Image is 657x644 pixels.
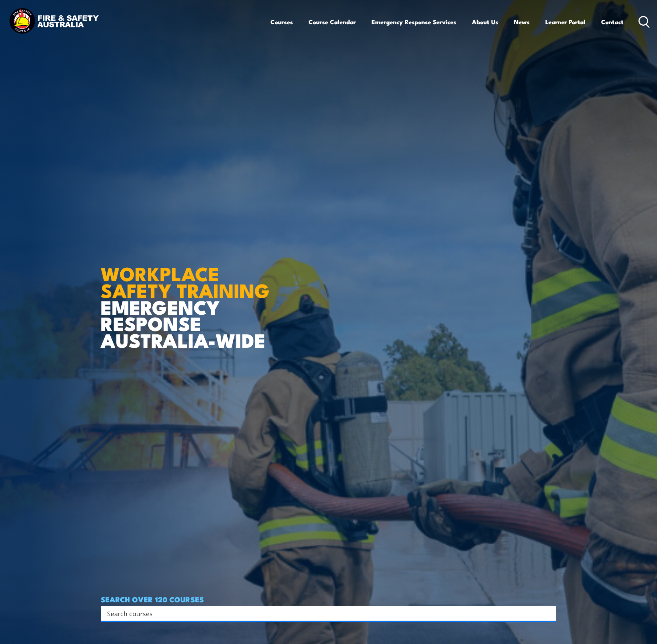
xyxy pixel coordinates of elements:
[472,12,498,31] a: About Us
[544,608,554,618] button: Search magnifier button
[101,258,269,304] strong: WORKPLACE SAFETY TRAINING
[109,608,542,618] form: Search form
[545,12,585,31] a: Learner Portal
[601,12,624,31] a: Contact
[309,12,356,31] a: Course Calendar
[101,247,275,348] h1: EMERGENCY RESPONSE AUSTRALIA-WIDE
[372,12,456,31] a: Emergency Response Services
[514,12,530,31] a: News
[270,12,293,31] a: Courses
[107,608,541,619] input: Search input
[101,595,556,603] h4: SEARCH OVER 120 COURSES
